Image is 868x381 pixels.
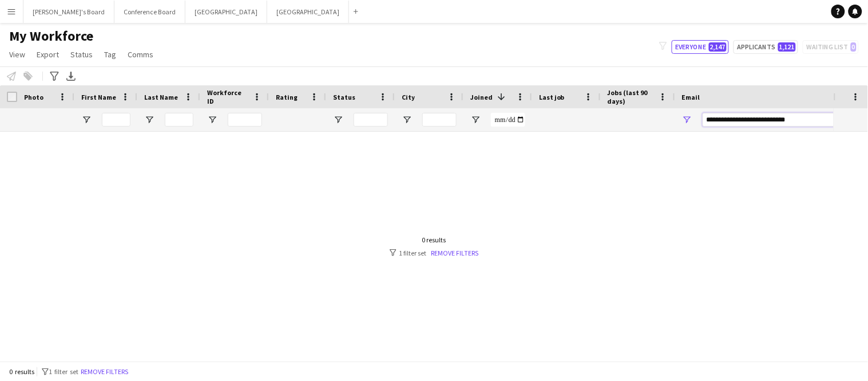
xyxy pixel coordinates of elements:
app-action-btn: Advanced filters [47,69,61,83]
span: My Workforce [9,28,93,45]
input: First Name Filter Input [102,113,130,127]
button: [PERSON_NAME]'s Board [23,1,114,23]
a: View [5,47,30,62]
span: Jobs (last 90 days) [608,88,655,105]
input: Status Filter Input [354,113,388,127]
button: Open Filter Menu [144,115,154,125]
span: Joined [470,93,493,101]
button: Open Filter Menu [470,115,481,125]
button: Remove filters [78,366,130,378]
button: [GEOGRAPHIC_DATA] [185,1,267,23]
span: Email [682,93,700,101]
button: Open Filter Menu [207,115,217,125]
button: Open Filter Menu [333,115,343,125]
button: Open Filter Menu [81,115,92,125]
button: Open Filter Menu [402,115,412,125]
span: Last job [539,93,565,101]
a: Remove filters [431,249,478,257]
span: Last Name [144,93,178,101]
input: Column with Header Selection [7,92,17,102]
button: Open Filter Menu [682,115,692,125]
span: Photo [24,93,43,101]
span: Status [333,93,355,101]
a: Comms [123,47,158,62]
span: First Name [81,93,116,101]
span: Tag [104,49,116,60]
input: Joined Filter Input [491,113,525,127]
a: Status [66,47,97,62]
input: Last Name Filter Input [165,113,193,127]
span: Comms [128,49,153,60]
div: 1 filter set [390,249,478,257]
span: Status [70,49,93,60]
button: Everyone2,147 [672,40,729,54]
button: Applicants1,121 [734,40,798,54]
button: [GEOGRAPHIC_DATA] [267,1,349,23]
span: 2,147 [709,42,727,52]
div: 0 results [390,235,478,244]
span: City [402,93,415,101]
app-action-btn: Export XLSX [64,69,78,83]
span: View [9,49,25,60]
input: Workforce ID Filter Input [228,113,262,127]
span: 1 filter set [49,367,78,376]
a: Tag [100,47,121,62]
button: Conference Board [114,1,185,23]
input: City Filter Input [422,113,457,127]
a: Export [32,47,64,62]
span: Workforce ID [207,88,248,105]
span: Export [37,49,59,60]
span: Rating [276,93,298,101]
span: 1,121 [778,42,796,52]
